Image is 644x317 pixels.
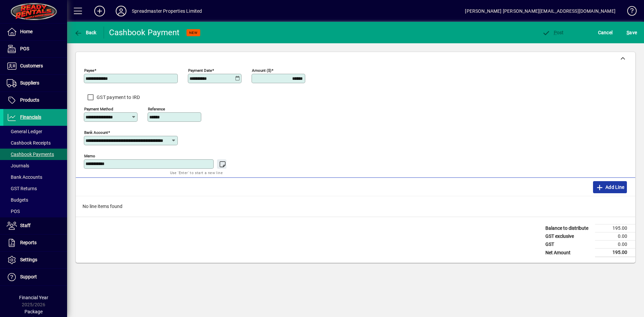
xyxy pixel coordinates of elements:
[540,27,566,39] button: Post
[84,154,95,158] mat-label: Memo
[7,186,37,191] span: GST Returns
[84,107,113,111] mat-label: Payment method
[188,68,212,73] mat-label: Payment Date
[67,27,104,39] app-page-header-button: Back
[3,137,67,149] a: Cashbook Receipts
[542,241,595,249] td: GST
[7,140,51,146] span: Cashbook Receipts
[3,160,67,171] a: Journals
[3,171,67,183] a: Bank Accounts
[3,269,67,285] a: Support
[596,182,625,193] span: Add Line
[542,30,564,35] span: ost
[19,295,48,300] span: Financial Year
[20,63,43,68] span: Customers
[465,6,615,16] div: [PERSON_NAME] [PERSON_NAME][EMAIL_ADDRESS][DOMAIN_NAME]
[595,241,635,249] td: 0.00
[7,129,42,134] span: General Ledger
[7,163,29,168] span: Journals
[170,169,223,176] mat-hint: Use 'Enter' to start a new line
[625,27,639,39] button: Save
[3,126,67,137] a: General Ledger
[595,224,635,232] td: 195.00
[3,75,67,92] a: Suppliers
[76,196,635,217] div: No line items found
[132,6,202,16] div: Spreadmaster Properties Limited
[554,30,557,35] span: P
[74,30,97,35] span: Back
[252,68,271,73] mat-label: Amount ($)
[24,309,43,314] span: Package
[95,94,140,101] label: GST payment to IRD
[89,5,110,17] button: Add
[20,257,37,262] span: Settings
[110,5,132,17] button: Profile
[148,107,165,111] mat-label: Reference
[595,232,635,241] td: 0.00
[109,27,180,38] div: Cashbook Payment
[20,223,31,228] span: Staff
[84,68,94,73] mat-label: Payee
[3,206,67,217] a: POS
[593,181,627,193] button: Add Line
[627,27,637,38] span: ave
[72,27,98,39] button: Back
[3,23,67,40] a: Home
[20,97,39,103] span: Products
[7,209,20,214] span: POS
[3,217,67,234] a: Staff
[542,232,595,241] td: GST exclusive
[7,152,54,157] span: Cashbook Payments
[7,197,28,203] span: Budgets
[3,234,67,251] a: Reports
[596,27,614,39] button: Cancel
[542,249,595,257] td: Net Amount
[7,174,42,180] span: Bank Accounts
[595,249,635,257] td: 195.00
[20,46,29,51] span: POS
[3,252,67,268] a: Settings
[3,58,67,74] a: Customers
[3,183,67,194] a: GST Returns
[20,29,33,34] span: Home
[3,149,67,160] a: Cashbook Payments
[3,92,67,109] a: Products
[20,80,39,86] span: Suppliers
[20,274,37,279] span: Support
[598,27,613,38] span: Cancel
[20,114,41,120] span: Financials
[84,130,108,135] mat-label: Bank Account
[622,1,636,23] a: Knowledge Base
[3,41,67,57] a: POS
[189,31,198,35] span: NEW
[20,240,37,245] span: Reports
[3,194,67,206] a: Budgets
[627,30,629,35] span: S
[542,224,595,232] td: Balance to distribute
